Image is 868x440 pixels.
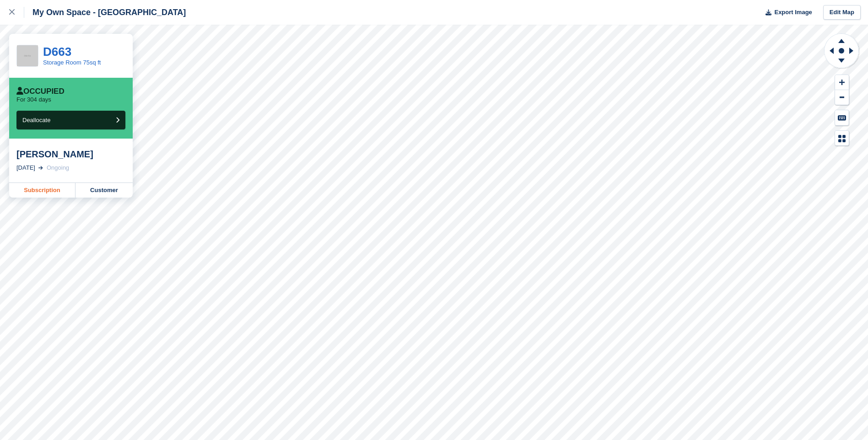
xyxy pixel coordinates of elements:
img: arrow-right-light-icn-cde0832a797a2874e46488d9cf13f60e5c3a73dbe684e267c42b8395dfbc2abf.svg [38,166,43,170]
a: Subscription [9,183,75,198]
button: Map Legend [835,131,849,146]
a: Customer [75,183,133,198]
button: Zoom In [835,75,849,90]
span: Deallocate [22,117,50,123]
button: Keyboard Shortcuts [835,110,849,125]
button: Deallocate [16,111,125,129]
div: [PERSON_NAME] [16,149,125,160]
div: My Own Space - [GEOGRAPHIC_DATA] [24,7,186,18]
span: Export Image [774,8,812,17]
a: D663 [43,45,71,59]
button: Export Image [760,5,812,20]
div: [DATE] [16,163,35,172]
a: Edit Map [823,5,861,20]
a: Storage Room 75sq ft [43,59,101,66]
div: Ongoing [47,163,69,172]
button: Zoom Out [835,90,849,105]
div: Occupied [16,87,65,96]
img: 256x256-placeholder-a091544baa16b46aadf0b611073c37e8ed6a367829ab441c3b0103e7cf8a5b1b.png [17,45,38,66]
p: For 304 days [16,96,51,103]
